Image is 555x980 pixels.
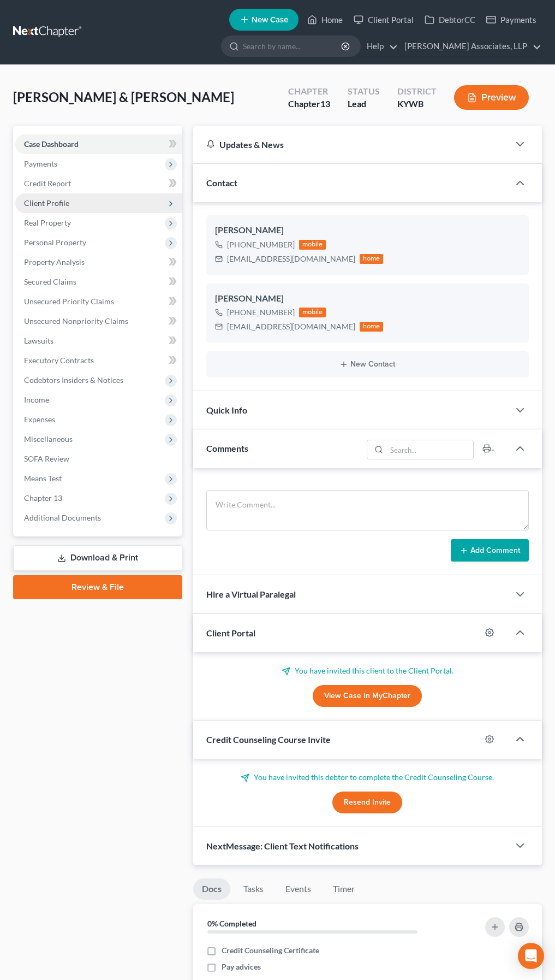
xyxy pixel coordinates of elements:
span: Means Test [24,474,62,483]
div: Status [348,85,380,98]
div: [EMAIL_ADDRESS][DOMAIN_NAME] [227,321,355,332]
span: New Case [252,16,288,24]
span: [PERSON_NAME] & [PERSON_NAME] [13,89,234,105]
span: Expenses [24,415,55,424]
button: Preview [454,85,529,110]
a: Case Dashboard [15,134,182,154]
span: Case Dashboard [24,139,79,149]
span: SOFA Review [24,454,69,463]
a: Unsecured Nonpriority Claims [15,311,182,331]
span: Contact [206,178,237,188]
div: [PHONE_NUMBER] [227,307,295,318]
button: Resend Invite [332,792,402,813]
span: Unsecured Priority Claims [24,297,114,306]
span: Real Property [24,218,71,227]
span: Additional Documents [24,513,101,522]
span: Secured Claims [24,277,76,286]
a: Credit Report [15,174,182,193]
a: Review & File [13,575,182,599]
span: Payments [24,159,57,168]
span: Hire a Virtual Paralegal [206,589,296,599]
div: mobile [299,308,326,317]
span: Pay advices [222,961,261,972]
a: Lawsuits [15,331,182,351]
p: You have invited this debtor to complete the Credit Counseling Course. [206,772,529,783]
div: [PERSON_NAME] [215,224,520,237]
button: Add Comment [451,539,529,562]
a: Unsecured Priority Claims [15,292,182,311]
span: Personal Property [24,238,86,247]
a: Secured Claims [15,272,182,292]
span: NextMessage: Client Text Notifications [206,841,359,851]
span: Property Analysis [24,257,85,267]
p: You have invited this client to the Client Portal. [206,665,529,676]
div: KYWB [397,98,437,110]
div: Chapter [288,85,330,98]
span: Client Portal [206,628,255,638]
a: Events [277,878,320,900]
span: Quick Info [206,405,247,415]
div: [PHONE_NUMBER] [227,239,295,250]
a: Client Portal [348,10,419,29]
input: Search... [386,440,473,459]
a: SOFA Review [15,449,182,469]
span: Executory Contracts [24,356,94,365]
span: Unsecured Nonpriority Claims [24,316,128,326]
a: Property Analysis [15,252,182,272]
a: View Case in MyChapter [313,685,422,707]
a: Docs [193,878,230,900]
span: Credit Report [24,179,71,188]
span: Miscellaneous [24,434,73,444]
a: Download & Print [13,545,182,571]
span: Credit Counseling Course Invite [206,734,331,745]
a: [PERSON_NAME] Associates, LLP [399,37,541,56]
span: Codebtors Insiders & Notices [24,375,123,385]
div: District [397,85,437,98]
span: Income [24,395,49,404]
a: Payments [481,10,542,29]
a: Executory Contracts [15,351,182,370]
div: home [360,254,384,264]
div: home [360,322,384,332]
a: Timer [324,878,363,900]
span: Client Profile [24,198,69,208]
button: New Contact [215,360,520,369]
div: Open Intercom Messenger [518,943,544,969]
span: Lawsuits [24,336,53,345]
div: Lead [348,98,380,110]
div: Updates & News [206,139,496,150]
div: Chapter [288,98,330,110]
input: Search by name... [243,36,343,56]
a: Tasks [235,878,272,900]
span: Credit Counseling Certificate [222,945,319,956]
span: Comments [206,443,248,453]
div: [PERSON_NAME] [215,292,520,305]
div: mobile [299,240,326,250]
span: Chapter 13 [24,493,62,503]
span: 13 [320,98,330,109]
div: [EMAIL_ADDRESS][DOMAIN_NAME] [227,253,355,264]
a: DebtorCC [419,10,481,29]
a: Home [302,10,348,29]
strong: 0% Completed [207,919,256,928]
a: Help [361,37,398,56]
